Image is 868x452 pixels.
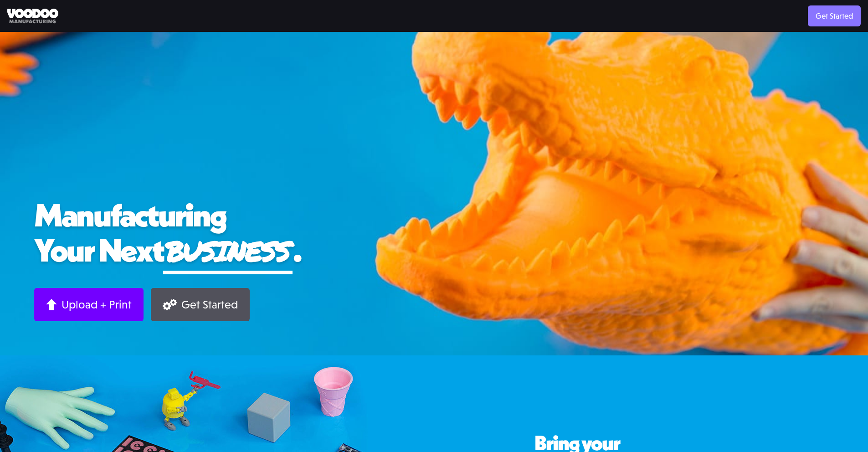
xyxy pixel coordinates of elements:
[808,5,861,26] a: Get Started
[151,288,250,321] a: Get Started
[62,298,132,312] div: Upload + Print
[34,197,834,274] h1: Manufacturing Your Next .
[163,231,293,270] span: business
[163,299,177,310] img: Gears
[181,298,238,312] div: Get Started
[46,299,57,310] img: Arrow up
[34,288,144,321] a: Upload + Print
[7,9,58,24] img: Voodoo Manufacturing logo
